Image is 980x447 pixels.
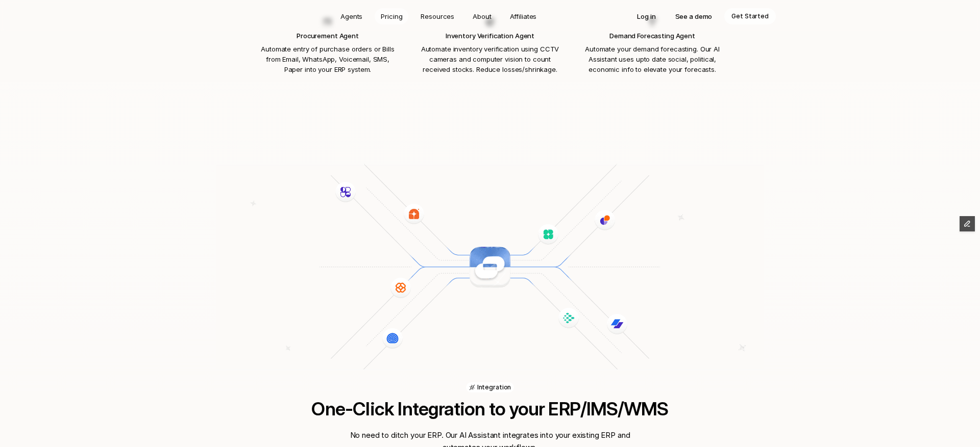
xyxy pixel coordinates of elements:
p: Automate inventory verification using CCTV cameras and computer vision to count received stocks. ... [420,44,560,74]
a: See a demo [668,8,720,24]
p: Procurement Agent [257,31,398,41]
p: Pricing [381,11,402,21]
h2: One-Click Integration to your ERP/IMS/WMS [265,399,715,419]
p: Resources [421,11,454,21]
button: Edit Framer Content [960,216,975,231]
p: Automate your demand forecasting. Our AI Assistant uses upto date social, political, economic inf... [582,44,723,74]
p: Automate entry of purchase orders or Bills from Email, WhatsApp, Voicemail, SMS, Paper into your ... [257,44,398,74]
a: Pricing [375,8,408,24]
a: Get Started [724,8,776,24]
p: Get Started [731,11,769,21]
p: Inventory Verification Agent [420,31,560,41]
a: Agents [334,8,369,24]
p: Demand Forecasting Agent [582,31,723,41]
p: About [473,11,491,21]
a: Affiliates [504,8,543,24]
a: Resources [414,8,460,24]
p: Agents [340,11,362,21]
p: See a demo [675,11,713,21]
p: Log in [637,11,655,21]
a: Log in [630,8,663,24]
p: Affiliates [510,11,537,21]
p: Integration [477,383,511,391]
a: About [467,8,497,24]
